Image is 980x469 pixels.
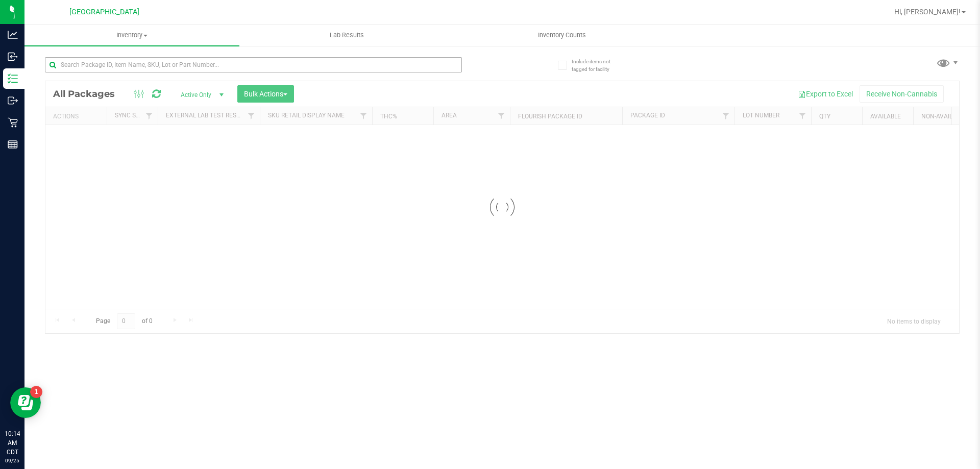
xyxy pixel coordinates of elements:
inline-svg: Outbound [8,95,18,106]
p: 10:14 AM CDT [5,429,20,457]
span: Include items not tagged for facility [572,58,623,73]
a: Inventory [24,24,239,46]
inline-svg: Reports [8,139,18,150]
p: 09/25 [5,457,20,464]
input: Search Package ID, Item Name, SKU, Lot or Part Number... [45,57,462,72]
iframe: Resource center unread badge [30,386,42,398]
inline-svg: Inbound [8,52,18,62]
span: Lab Results [316,31,378,40]
a: Lab Results [239,24,454,46]
inline-svg: Analytics [8,30,18,40]
span: Hi, [PERSON_NAME]! [894,8,961,16]
inline-svg: Inventory [8,73,18,84]
iframe: Resource center [10,387,41,418]
span: [GEOGRAPHIC_DATA] [69,8,139,16]
span: Inventory Counts [524,31,600,40]
inline-svg: Retail [8,117,18,128]
span: Inventory [24,31,239,40]
a: Inventory Counts [454,24,669,46]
